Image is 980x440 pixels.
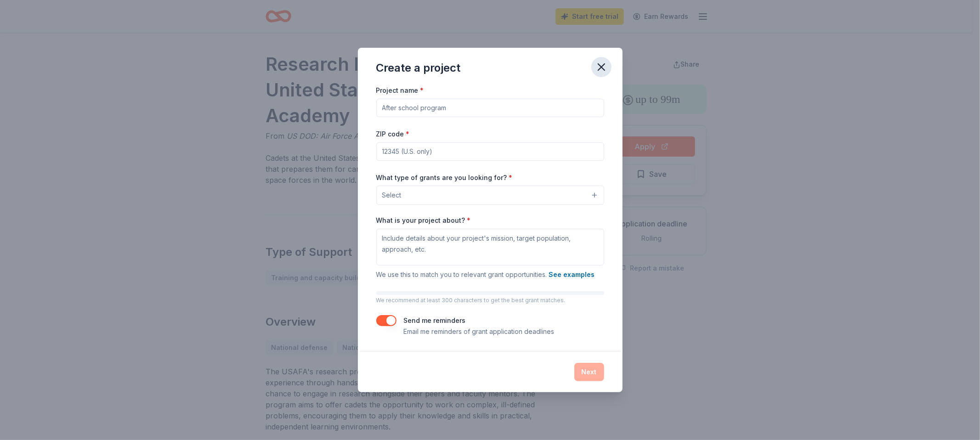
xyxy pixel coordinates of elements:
[376,186,604,205] button: Select
[404,316,466,324] label: Send me reminders
[376,216,471,225] label: What is your project about?
[376,271,595,278] span: We use this to match you to relevant grant opportunities.
[376,297,604,304] p: We recommend at least 300 characters to get the best grant matches.
[376,173,513,182] label: What type of grants are you looking for?
[376,86,424,95] label: Project name
[376,61,461,75] div: Create a project
[376,99,604,117] input: After school program
[382,190,402,201] span: Select
[549,269,595,280] button: See examples
[404,326,555,337] p: Email me reminders of grant application deadlines
[376,142,604,161] input: 12345 (U.S. only)
[376,130,410,139] label: ZIP code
